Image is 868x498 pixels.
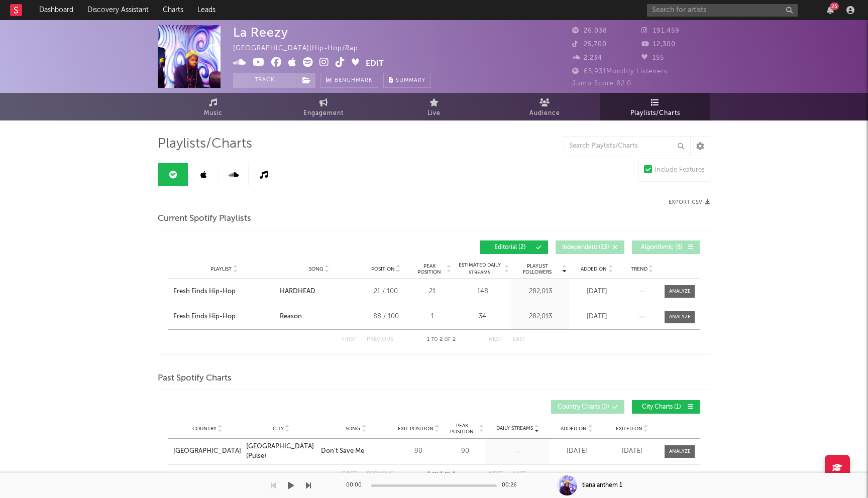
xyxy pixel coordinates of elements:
[173,287,236,297] div: Fresh Finds Hip-Hop
[396,78,425,83] span: Summary
[445,337,451,342] span: of
[456,262,503,277] span: Estimated Daily Streams
[607,446,657,456] div: [DATE]
[413,334,469,346] div: 1 2 2
[233,25,288,40] div: La Reezy
[556,240,624,254] button: Independent(13)
[487,244,533,251] span: Editorial ( 2 )
[363,287,408,297] div: 21 / 100
[383,73,431,88] button: Summary
[564,136,689,156] input: Search Playlists/Charts
[529,107,560,119] span: Audience
[173,287,275,297] a: Fresh Finds Hip-Hop
[446,423,478,435] span: Peak Position
[502,479,522,491] div: 00:26
[379,93,489,120] a: Live
[367,337,393,342] button: Previous
[427,107,441,119] span: Live
[173,446,241,456] a: [GEOGRAPHIC_DATA]
[158,372,232,385] span: Past Spotify Charts
[669,199,710,205] button: Export CSV
[273,426,284,432] span: City
[558,404,609,410] span: Country Charts ( 0 )
[280,312,302,322] div: Reason
[280,287,315,297] div: HARDHEAD
[309,266,323,272] span: Song
[489,471,503,477] button: Next
[173,312,275,322] a: Fresh Finds Hip-Hop
[572,68,668,75] span: 65,931 Monthly Listeners
[641,28,680,34] span: 191,459
[827,6,834,14] button: 25
[572,312,622,322] div: [DATE]
[210,266,232,272] span: Playlist
[638,244,685,251] span: Algorithmic ( 8 )
[514,312,567,322] div: 282,013
[413,287,451,297] div: 21
[581,266,607,272] span: Added On
[396,446,441,456] div: 90
[582,481,622,490] div: tiana anthem 1
[630,107,680,119] span: Playlists/Charts
[513,337,526,342] button: Last
[413,263,445,275] span: Peak Position
[572,287,622,297] div: [DATE]
[335,75,373,87] span: Benchmark
[514,263,561,275] span: Playlist Followers
[320,73,378,88] a: Benchmark
[445,472,451,476] span: of
[321,446,364,456] div: Don't Save Me
[192,426,216,432] span: Country
[514,287,567,297] div: 282,013
[641,41,676,48] span: 12,300
[641,55,664,61] span: 155
[456,312,509,322] div: 34
[572,28,607,34] span: 26,038
[367,471,393,477] button: Previous
[158,93,268,120] a: Music
[572,80,631,87] span: Jump Score: 82.0
[366,57,384,70] button: Edit
[496,425,533,432] span: Daily Streams
[489,337,503,342] button: Next
[446,446,484,456] div: 90
[158,138,252,150] span: Playlists/Charts
[562,244,609,251] span: Independent ( 13 )
[456,287,509,297] div: 148
[246,442,316,461] a: [GEOGRAPHIC_DATA] (Pulse)
[632,240,700,254] button: Algorithmic(8)
[631,266,647,272] span: Trend
[363,312,408,322] div: 88 / 100
[489,93,600,120] a: Audience
[480,240,548,254] button: Editorial(2)
[647,4,798,17] input: Search for artists
[600,93,710,120] a: Playlists/Charts
[830,3,839,10] div: 25
[321,446,391,456] a: Don't Save Me
[431,337,438,342] span: to
[342,337,357,342] button: First
[413,312,451,322] div: 1
[632,400,700,414] button: City Charts(1)
[158,213,251,225] span: Current Spotify Playlists
[561,426,587,432] span: Added On
[342,471,357,477] button: First
[346,426,360,432] span: Song
[173,312,236,322] div: Fresh Finds Hip-Hop
[572,55,602,61] span: 2,234
[432,472,438,476] span: to
[371,266,395,272] span: Position
[346,479,366,491] div: 00:00
[513,471,526,477] button: Last
[268,93,379,120] a: Engagement
[303,107,344,119] span: Engagement
[551,400,624,414] button: Country Charts(0)
[552,446,602,456] div: [DATE]
[616,426,642,432] span: Exited On
[638,404,685,410] span: City Charts ( 1 )
[413,468,469,480] div: 1 1 1
[233,73,296,88] button: Track
[204,107,223,119] span: Music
